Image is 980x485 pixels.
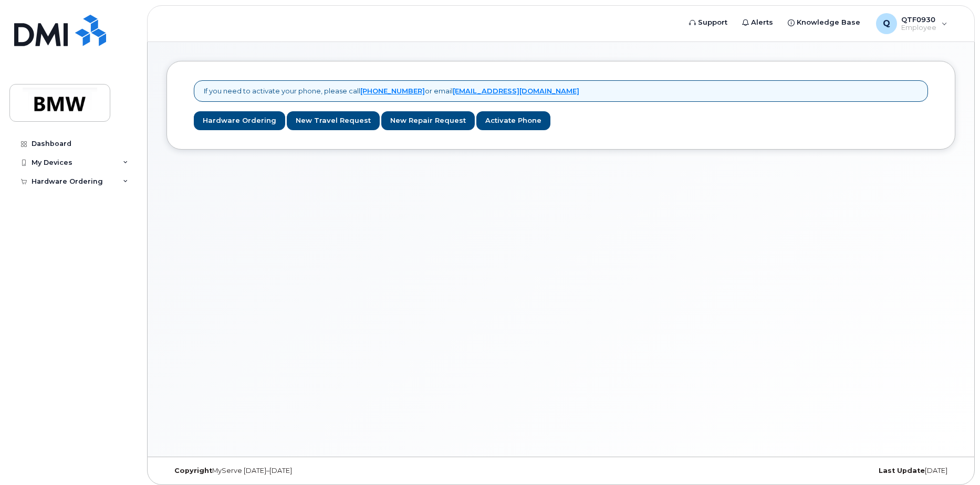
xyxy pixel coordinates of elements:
p: If you need to activate your phone, please call or email [204,86,579,96]
a: New Repair Request [381,111,475,131]
a: New Travel Request [287,111,380,131]
a: Hardware Ordering [194,111,285,131]
a: [PHONE_NUMBER] [360,87,425,95]
div: [DATE] [692,467,955,475]
strong: Last Update [879,467,925,475]
a: [EMAIL_ADDRESS][DOMAIN_NAME] [453,87,579,95]
strong: Copyright [174,467,212,475]
div: MyServe [DATE]–[DATE] [166,467,430,475]
a: Activate Phone [476,111,550,131]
